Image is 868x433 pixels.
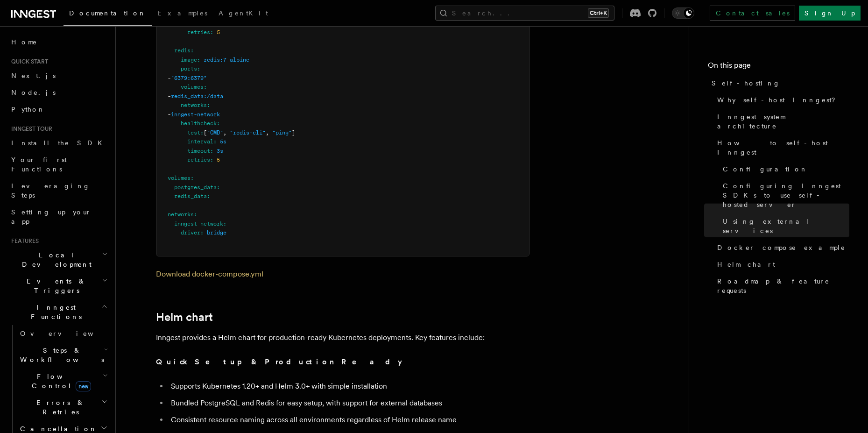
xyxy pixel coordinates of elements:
span: : [191,47,194,54]
span: : [210,29,213,35]
span: Helm chart [717,260,775,269]
a: Helm chart [713,256,849,273]
span: : [217,120,220,127]
a: Docker compose example [713,239,849,256]
span: : [217,184,220,191]
a: Download docker-compose.yml [156,270,263,278]
span: Python [11,106,45,113]
a: Setting up your app [7,204,110,230]
span: timeout [187,148,210,154]
span: 5 [217,156,220,163]
button: Flow Controlnew [16,368,110,394]
span: Local Development [7,250,102,269]
span: Inngest Functions [7,303,101,321]
a: How to self-host Inngest [713,135,849,161]
span: Inngest tour [7,125,52,133]
span: networks [181,102,207,108]
span: : [207,193,210,199]
span: : [207,102,210,108]
span: AgentKit [219,9,268,17]
a: Next.js [7,67,110,84]
span: retries [187,29,210,35]
span: inngest-network [174,220,223,227]
span: postgres_data [174,184,217,191]
span: : [200,229,204,236]
span: redis_data [174,193,207,199]
a: Helm chart [156,311,213,324]
a: Self-hosting [708,75,849,92]
span: Install the SDK [11,139,108,147]
span: "6379:6379" [171,75,207,81]
span: , [223,129,226,136]
span: "redis-cli" [230,129,266,136]
span: : [197,57,200,63]
span: bridge [207,229,226,236]
a: Documentation [64,3,152,26]
span: driver [181,229,200,236]
span: Errors & Retries [16,398,101,417]
span: Next.js [11,72,56,79]
span: healthcheck [181,120,217,127]
strong: Quick Setup & Production Ready [156,357,402,366]
span: image [181,57,197,63]
span: retries [187,156,210,163]
a: Python [7,101,110,118]
span: Self-hosting [712,78,780,88]
a: Roadmap & feature requests [713,273,849,299]
a: Contact sales [710,6,795,21]
li: Bundled PostgreSQL and Redis for easy setup, with support for external databases [168,397,529,410]
li: Supports Kubernetes 1.20+ and Helm 3.0+ with simple installation [168,380,529,393]
a: Node.js [7,84,110,101]
span: redis_data:/data [171,93,223,99]
a: Inngest system architecture [713,108,849,135]
span: Configuration [723,164,808,174]
span: : [210,148,213,154]
span: test [187,129,200,136]
span: new [76,381,91,391]
kbd: Ctrl+K [588,8,609,18]
span: Flow Control [16,372,103,390]
a: Sign Up [799,6,861,21]
a: Overview [16,325,110,342]
span: Quick start [7,58,48,65]
span: Leveraging Steps [11,182,90,199]
span: : [197,65,200,72]
a: Your first Functions [7,151,110,177]
span: Using external services [723,217,849,235]
button: Toggle dark mode [672,7,694,19]
h4: On this page [708,60,849,75]
button: Inngest Functions [7,299,110,325]
button: Local Development [7,247,110,273]
span: Steps & Workflows [16,346,104,364]
span: Examples [157,9,207,17]
span: : [213,138,217,145]
span: - [168,75,171,81]
span: : [191,175,194,181]
span: Inngest system architecture [717,112,849,131]
span: volumes [168,175,191,181]
span: "CMD" [207,129,223,136]
button: Events & Triggers [7,273,110,299]
span: Why self-host Inngest? [717,95,842,105]
span: inngest-network [171,111,220,118]
span: , [266,129,269,136]
button: Errors & Retries [16,394,110,420]
a: Configuring Inngest SDKs to use self-hosted server [719,177,849,213]
li: Consistent resource naming across all environments regardless of Helm release name [168,413,529,426]
span: redis:7-alpine [204,57,249,63]
span: : [200,129,204,136]
span: Your first Functions [11,156,67,173]
a: AgentKit [213,3,274,25]
a: Using external services [719,213,849,239]
span: Setting up your app [11,208,92,225]
span: 5 [217,29,220,35]
span: Overview [20,330,116,337]
span: Documentation [69,9,146,17]
button: Steps & Workflows [16,342,110,368]
button: Search...Ctrl+K [435,6,614,21]
span: - [168,93,171,99]
a: Examples [152,3,213,25]
span: - [168,111,171,118]
span: : [194,211,197,218]
span: redis [174,47,191,54]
